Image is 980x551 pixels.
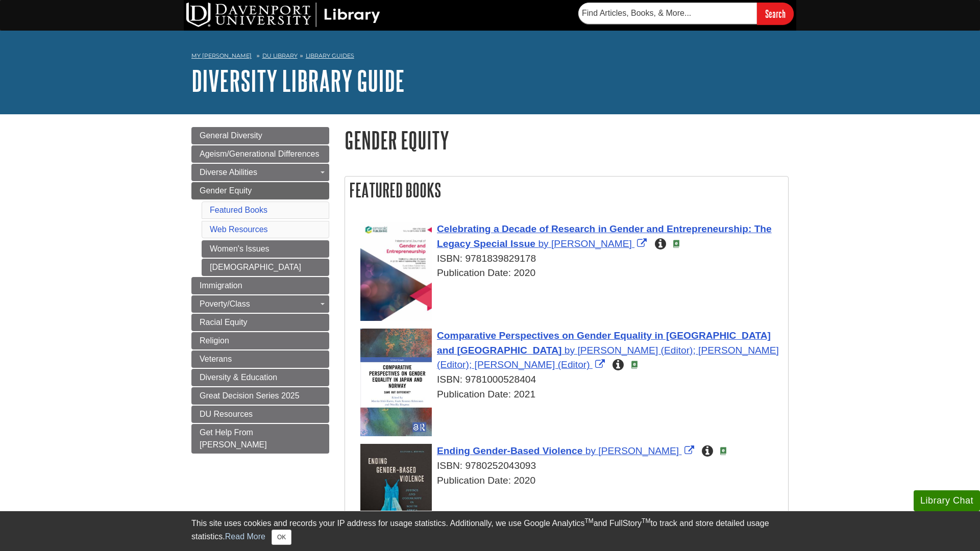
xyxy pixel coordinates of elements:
[191,127,329,454] div: Guide Page Menu
[200,318,247,327] span: Racial Equity
[345,177,788,204] h2: Featured Books
[360,266,783,281] div: Publication Date: 2020
[191,164,329,181] a: Diverse Abilities
[200,373,277,382] span: Diversity & Education
[598,445,679,456] span: [PERSON_NAME]
[437,445,697,456] a: Link opens in new window
[437,445,582,456] span: Ending Gender-Based Violence
[345,127,789,153] h1: Gender Equity
[200,149,320,158] span: Ageism/Generational Differences
[272,530,291,545] button: Close
[210,206,267,214] a: Featured Books
[191,350,329,368] a: Veterans
[191,295,329,313] a: Poverty/Class
[191,406,329,423] a: DU Resources
[360,387,783,402] div: Publication Date: 2021
[551,238,632,249] span: [PERSON_NAME]
[630,361,639,369] img: e-Book
[191,127,329,144] a: General Diversity
[262,52,298,59] a: DU Library
[360,252,783,266] div: ISBN: 9781839829178
[200,355,232,363] span: Veterans
[360,459,783,473] div: ISBN: 9780252043093
[191,369,329,386] a: Diversity & Education
[585,445,596,456] span: by
[360,329,432,436] img: Cover Art
[200,428,267,449] span: Get Help From [PERSON_NAME]
[437,330,779,370] a: Link opens in new window
[200,410,253,418] span: DU Resources
[437,345,779,370] span: [PERSON_NAME] (Editor); [PERSON_NAME] (Editor); [PERSON_NAME] (Editor)
[437,330,771,356] span: Comparative Perspectives on Gender Equality in [GEOGRAPHIC_DATA] and [GEOGRAPHIC_DATA]
[306,52,354,59] a: Library Guides
[191,277,329,294] a: Immigration
[191,49,789,65] nav: breadcrumb
[191,65,405,96] a: Diversity Library Guide
[210,225,268,234] a: Web Resources
[757,3,794,24] input: Search
[360,372,783,387] div: ISBN: 9781000528404
[200,131,262,140] span: General Diversity
[191,52,252,60] a: My [PERSON_NAME]
[578,3,757,24] input: Find Articles, Books, & More...
[202,259,329,276] a: [DEMOGRAPHIC_DATA]
[914,490,980,511] button: Library Chat
[360,222,432,321] img: Cover Art
[191,314,329,331] a: Racial Equity
[360,473,783,488] div: Publication Date: 2020
[191,145,329,163] a: Ageism/Generational Differences
[578,3,794,24] form: Searches DU Library's articles, books, and more
[191,517,789,545] div: This site uses cookies and records your IP address for usage statistics. Additionally, we use Goo...
[202,240,329,258] a: Women's Issues
[437,223,772,249] span: Celebrating a Decade of Research in Gender and Entrepreneurship: The Legacy Special Issue
[191,182,329,199] a: Gender Equity
[584,517,593,524] sup: TM
[200,186,252,195] span: Gender Equity
[191,387,329,405] a: Great Decision Series 2025
[437,223,772,249] a: Link opens in new window
[200,336,229,345] span: Religion
[672,240,680,248] img: e-Book
[200,299,250,308] span: Poverty/Class
[642,517,650,524] sup: TM
[565,345,575,356] span: by
[719,447,727,455] img: e-Book
[200,391,300,400] span: Great Decision Series 2025
[191,332,329,349] a: Religion
[538,238,548,249] span: by
[225,532,265,541] a: Read More
[200,281,242,290] span: Immigration
[200,168,257,177] span: Diverse Abilities
[191,424,329,454] a: Get Help From [PERSON_NAME]
[186,3,380,27] img: DU Library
